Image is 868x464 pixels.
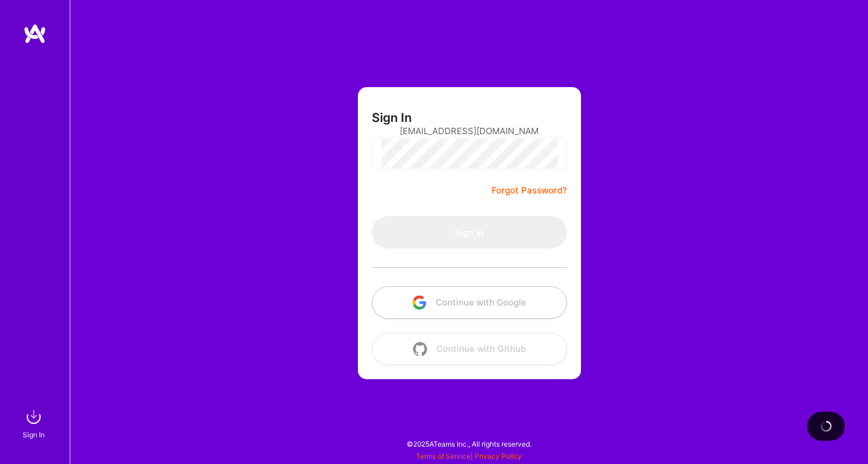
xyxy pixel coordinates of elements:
[492,184,567,197] a: Forgot Password?
[23,429,45,441] div: Sign In
[372,216,567,249] button: Sign In
[820,420,832,432] img: loading
[24,405,45,441] a: sign inSign In
[22,405,45,429] img: sign in
[23,23,46,44] img: logo
[413,296,426,310] img: icon
[416,452,471,461] a: Terms of Service
[475,452,522,461] a: Privacy Policy
[372,110,412,125] h3: Sign In
[416,452,522,461] span: |
[400,116,539,146] input: Email...
[372,286,567,319] button: Continue with Google
[372,333,567,365] button: Continue with Github
[70,429,868,458] div: © 2025 ATeams Inc., All rights reserved.
[413,342,427,356] img: icon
